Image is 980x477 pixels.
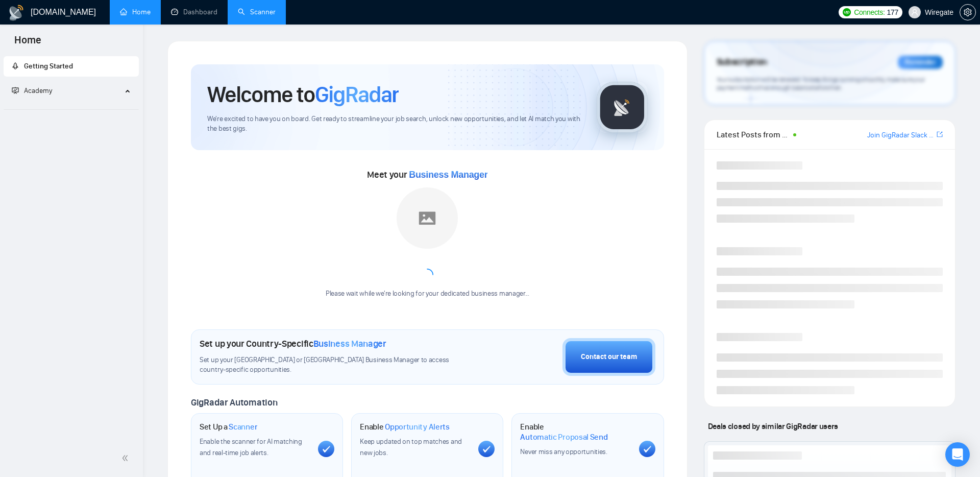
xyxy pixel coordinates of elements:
li: Getting Started [4,56,139,77]
h1: Welcome to [207,81,399,108]
span: Never miss any opportunities. [520,447,607,456]
span: Deals closed by similar GigRadar users [704,417,842,435]
span: Opportunity Alerts [385,422,450,432]
div: Please wait while we're looking for your dedicated business manager... [320,289,535,299]
span: Set up your [GEOGRAPHIC_DATA] or [GEOGRAPHIC_DATA] Business Manager to access country-specific op... [200,355,473,375]
div: Open Intercom Messenger [945,442,970,467]
h1: Enable [360,422,450,432]
span: Academy [12,86,52,95]
a: homeHome [120,8,151,16]
img: upwork-logo.png [843,8,851,16]
span: Academy [24,86,52,95]
span: Meet your [367,169,487,180]
img: gigradar-logo.png [597,82,648,133]
span: Automatic Proposal Send [520,432,607,442]
span: Getting Started [24,62,73,70]
span: fund-projection-screen [12,87,19,94]
h1: Set Up a [200,422,257,432]
div: Reminder [898,56,943,69]
span: setting [960,8,975,16]
li: Academy Homepage [4,105,139,112]
span: Keep updated on top matches and new jobs. [360,437,462,457]
div: Contact our team [581,351,637,363]
span: Scanner [229,422,257,432]
span: We're excited to have you on board. Get ready to streamline your job search, unlock new opportuni... [207,114,580,134]
button: Contact our team [562,338,655,376]
span: Latest Posts from the GigRadar Community [717,128,791,141]
a: Join GigRadar Slack Community [867,130,935,141]
img: logo [8,5,24,21]
span: 177 [887,7,898,18]
a: export [937,130,943,139]
h1: Enable [520,422,630,442]
span: Business Manager [313,338,386,349]
h1: Set up your Country-Specific [200,338,386,349]
span: rocket [12,62,19,69]
span: Business Manager [409,170,487,180]
span: GigRadar Automation [191,397,277,408]
span: loading [421,269,433,281]
span: double-left [121,453,132,463]
a: setting [960,8,976,16]
span: Subscription [717,54,767,71]
button: setting [960,4,976,20]
img: placeholder.png [397,187,458,249]
span: Connects: [854,7,885,18]
span: export [937,130,943,138]
span: user [911,9,918,16]
span: GigRadar [315,81,399,108]
a: searchScanner [238,8,276,16]
span: Your subscription will be renewed. To keep things running smoothly, make sure your payment method... [717,76,925,92]
a: dashboardDashboard [171,8,217,16]
span: Enable the scanner for AI matching and real-time job alerts. [200,437,302,457]
span: Home [6,33,50,54]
